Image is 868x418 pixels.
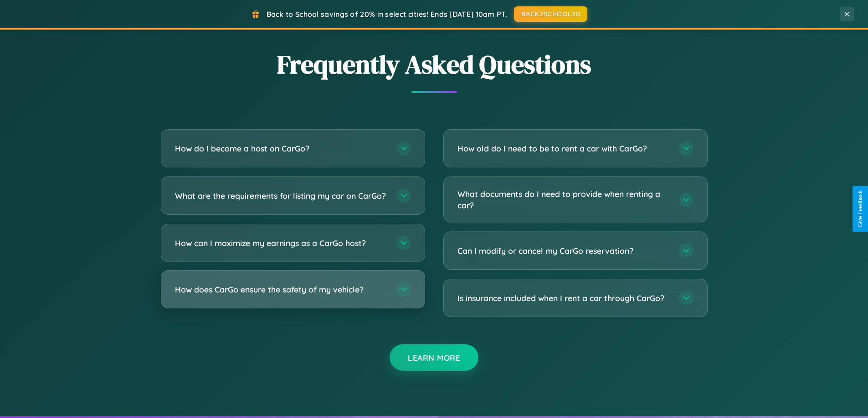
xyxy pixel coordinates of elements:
[161,47,708,82] h2: Frequently Asked Questions
[457,143,670,154] h3: How old do I need to be to rent a car with CarGo?
[175,237,387,249] h3: How can I maximize my earnings as a CarGo host?
[457,188,670,211] h3: What documents do I need to provide when renting a car?
[457,245,670,257] h3: Can I modify or cancel my CarGo reservation?
[267,10,507,19] span: Back to School savings of 20% in select cities! Ends [DATE] 10am PT.
[175,143,387,154] h3: How do I become a host on CarGo?
[857,191,863,227] div: Give Feedback
[457,292,670,304] h3: Is insurance included when I rent a car through CarGo?
[175,284,387,295] h3: How does CarGo ensure the safety of my vehicle?
[175,190,387,201] h3: What are the requirements for listing my car on CarGo?
[390,344,478,371] button: Learn More
[514,6,587,22] button: BACK2SCHOOL20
